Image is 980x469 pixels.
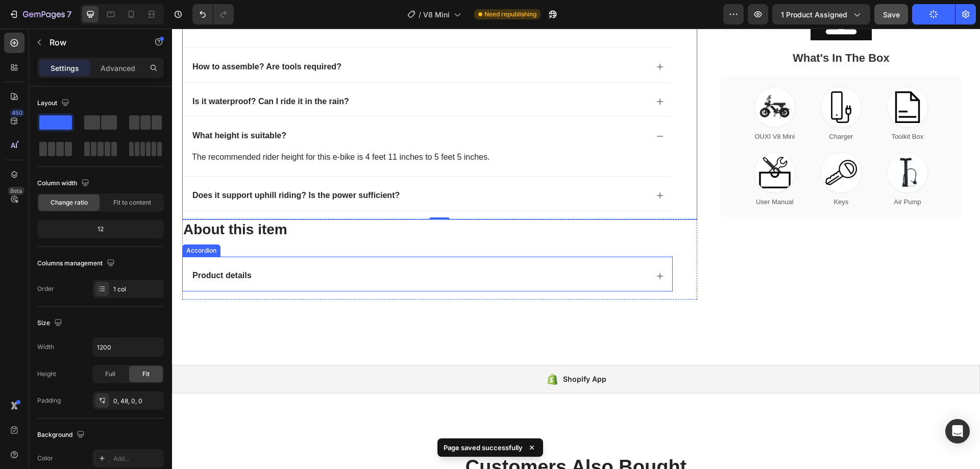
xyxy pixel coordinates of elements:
iframe: Design area [172,29,980,469]
div: Width [37,342,54,352]
p: Keys [661,168,676,179]
div: 12 [39,222,162,236]
div: Undo/Redo [192,4,234,24]
p: OUXI V8 Mini [582,103,623,113]
button: 1 product assigned [772,4,870,24]
p: Row [50,36,136,48]
div: Order [37,284,54,293]
img: Air Pump [720,128,751,160]
img: 3.webp [587,63,619,94]
div: Size [37,316,64,330]
span: Fit [142,369,150,379]
img: Charger [653,63,685,94]
button: 7 [4,4,76,24]
div: Shopify App [391,344,434,357]
div: Color [37,454,53,463]
input: Auto [93,338,163,356]
span: Need republishing [484,10,536,19]
img: User Manual [587,128,619,160]
div: 450 [10,109,24,117]
span: Fit to content [113,198,151,207]
p: Page saved successfully [444,442,523,453]
div: Height [37,369,56,379]
div: Beta [8,187,24,195]
span: V8 Mini [423,9,450,20]
p: Charger [657,103,681,113]
div: Padding [37,396,61,405]
div: Layout [37,96,71,110]
div: Add... [113,454,161,463]
img: Keys [653,128,685,160]
div: Background [37,428,87,442]
span: Save [883,10,900,19]
span: Change ratio [51,198,88,207]
img: Toolkit Box [720,63,751,94]
span: 1 product assigned [781,9,847,20]
p: User Manual [584,168,622,179]
div: 1 col [113,285,161,294]
div: 0, 48, 0, 0 [113,397,161,406]
div: Column width [37,177,91,190]
p: Air Pump [722,168,749,179]
span: Full [105,369,115,379]
p: Toolkit Box [719,103,751,113]
p: 7 [67,8,71,20]
p: Advanced [101,63,135,73]
button: Save [874,4,908,24]
span: / [419,9,421,20]
div: Open Intercom Messenger [945,419,970,443]
p: Settings [51,63,79,73]
div: Columns management [37,257,117,270]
